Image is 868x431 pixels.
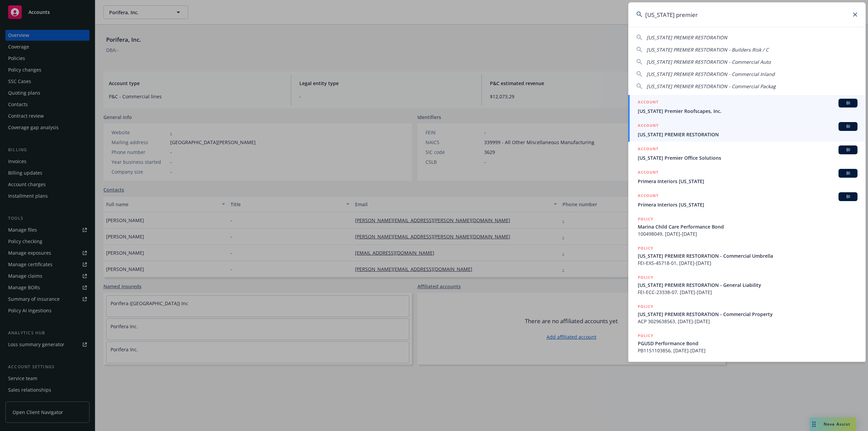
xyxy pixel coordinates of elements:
a: ACCOUNTBI[US_STATE] Premier Office Solutions [628,142,866,165]
span: [US_STATE] PREMIER RESTORATION [647,34,727,41]
h5: ACCOUNT [638,169,658,177]
span: PB1151103856, [DATE]-[DATE] [638,347,857,354]
span: BI [841,123,855,130]
span: PGUSD Performance Bond [638,340,857,347]
h5: ACCOUNT [638,145,658,154]
span: BI [841,194,855,200]
a: ACCOUNTBI[US_STATE] Premier Roofscapes, Inc. [628,95,866,118]
span: FEI-EXS-45718-01, [DATE]-[DATE] [638,259,857,267]
span: BI [841,147,855,153]
span: [US_STATE] PREMIER RESTORATION [638,131,857,138]
a: POLICYPGUSD Performance BondPB1151103856, [DATE]-[DATE] [628,329,866,358]
a: POLICY[US_STATE] PREMIER RESTORATION - Commercial PropertyACP 3029638563, [DATE]-[DATE] [628,299,866,329]
span: [US_STATE] PREMIER RESTORATION - Commercial Property [638,311,857,318]
span: [US_STATE] PREMIER RESTORATION - General Liability [638,281,857,289]
span: Marina Child Care Performance Bond [638,223,857,230]
a: ACCOUNTBIPrimera Interiors [US_STATE] [628,189,866,212]
span: BI [841,100,855,106]
input: Search... [628,2,866,27]
span: BI [841,170,855,176]
span: [US_STATE] PREMIER RESTORATION - Commercial Auto [647,59,771,65]
h5: POLICY [638,303,653,310]
h5: POLICY [638,245,653,252]
span: [US_STATE] PREMIER RESTORATION - Commercial Packag [647,83,776,90]
h5: POLICY [638,274,653,281]
a: POLICY[US_STATE] PREMIER RESTORATION - General LiabilityFEI-ECC-23338-07, [DATE]-[DATE] [628,270,866,299]
span: Primera Interiors [US_STATE] [638,178,857,185]
h5: POLICY [638,332,653,339]
a: ACCOUNTBI[US_STATE] PREMIER RESTORATION [628,118,866,142]
span: 100498049, [DATE]-[DATE] [638,230,857,237]
span: ACP 3029638563, [DATE]-[DATE] [638,318,857,325]
h5: ACCOUNT [638,122,658,130]
a: POLICYMarina Child Care Performance Bond100498049, [DATE]-[DATE] [628,212,866,241]
h5: ACCOUNT [638,99,658,107]
span: FEI-ECC-23338-07, [DATE]-[DATE] [638,289,857,296]
span: [US_STATE] Premier Roofscapes, Inc. [638,107,857,115]
a: POLICY[US_STATE] PREMIER RESTORATION - Commercial UmbrellaFEI-EXS-45718-01, [DATE]-[DATE] [628,241,866,270]
h5: ACCOUNT [638,192,658,200]
h5: POLICY [638,216,653,222]
span: [US_STATE] PREMIER RESTORATION - Commercial Umbrella [638,252,857,259]
span: [US_STATE] PREMIER RESTORATION - Commercial Inland [647,71,775,77]
span: Primera Interiors [US_STATE] [638,201,857,208]
a: ACCOUNTBIPrimera Interiors [US_STATE] [628,165,866,189]
span: [US_STATE] Premier Office Solutions [638,154,857,161]
span: [US_STATE] PREMIER RESTORATION - Builders Risk / C [647,46,769,53]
